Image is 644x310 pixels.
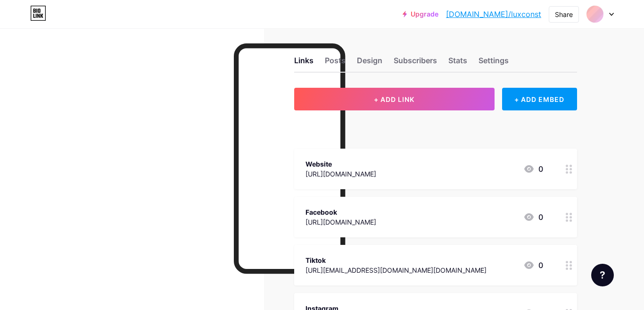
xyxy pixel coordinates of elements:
a: [DOMAIN_NAME]/luxconst [446,8,541,20]
div: Subscribers [394,55,437,72]
div: 0 [523,260,543,271]
span: + ADD LINK [374,95,414,103]
div: Links [294,55,314,72]
div: Tiktok [305,255,487,265]
div: + ADD EMBED [502,88,577,110]
div: Settings [479,55,509,72]
div: Website [305,159,376,169]
div: 0 [523,163,543,175]
div: [URL][DOMAIN_NAME] [305,217,376,227]
button: + ADD LINK [294,88,495,110]
div: Facebook [305,207,376,217]
div: Stats [448,55,467,72]
div: Share [555,9,573,19]
div: [URL][DOMAIN_NAME] [305,169,376,179]
div: Posts [325,55,346,72]
a: Upgrade [403,10,438,18]
div: [URL][EMAIL_ADDRESS][DOMAIN_NAME][DOMAIN_NAME] [305,265,487,275]
div: 0 [523,211,543,223]
div: Design [357,55,382,72]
